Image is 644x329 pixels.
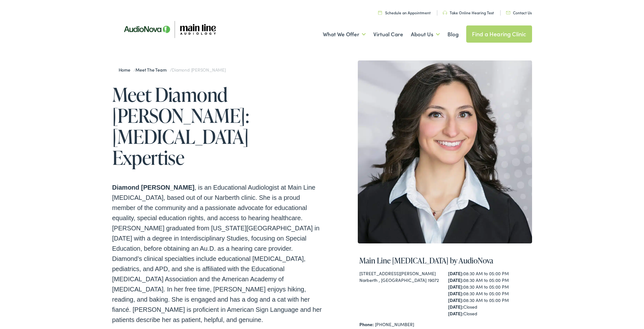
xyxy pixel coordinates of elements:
div: [STREET_ADDRESS][PERSON_NAME] [359,270,441,277]
strong: [DATE]: [448,283,463,290]
a: Schedule an Appointment [378,10,431,15]
img: Diamond Prus is an audiologist at Main Line Audiology in Narbeth, PA. [358,60,532,243]
span: Diamond [PERSON_NAME] [172,66,225,73]
img: utility icon [378,10,382,15]
strong: [DATE]: [448,270,463,276]
p: , is an Educational Audiologist at Main Line [MEDICAL_DATA], based out of our Narberth clinic. Sh... [112,182,322,325]
strong: Phone: [359,321,374,327]
a: About Us [411,23,440,46]
strong: [DATE]: [448,290,463,297]
strong: [DATE]: [448,297,463,303]
a: Meet the Team [135,66,170,73]
a: Home [119,66,134,73]
strong: [DATE]: [448,304,463,310]
div: 08:30 AM to 05:00 PM 08:30 AM to 05:00 PM 08:30 AM to 05:00 PM 08:30 AM to 05:00 PM 08:30 AM to 0... [448,270,530,317]
a: Blog [447,23,459,46]
div: Narberth , [GEOGRAPHIC_DATA] 19072 [359,277,441,283]
a: Contact Us [506,10,532,15]
img: utility icon [506,11,510,14]
strong: [DATE]: [448,277,463,283]
a: Find a Hearing Clinic [466,25,532,43]
strong: [DATE]: [448,310,463,317]
h1: Meet Diamond [PERSON_NAME]: [MEDICAL_DATA] Expertise [112,84,322,168]
a: What We Offer [323,23,366,46]
h4: Main Line [MEDICAL_DATA] by AudioNova [359,256,530,265]
a: Virtual Care [373,23,403,46]
img: utility icon [443,11,447,15]
a: [PHONE_NUMBER] [375,321,414,327]
span: / / [119,66,226,73]
a: Take Online Hearing Test [443,10,494,15]
strong: Diamond [PERSON_NAME] [112,184,195,191]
